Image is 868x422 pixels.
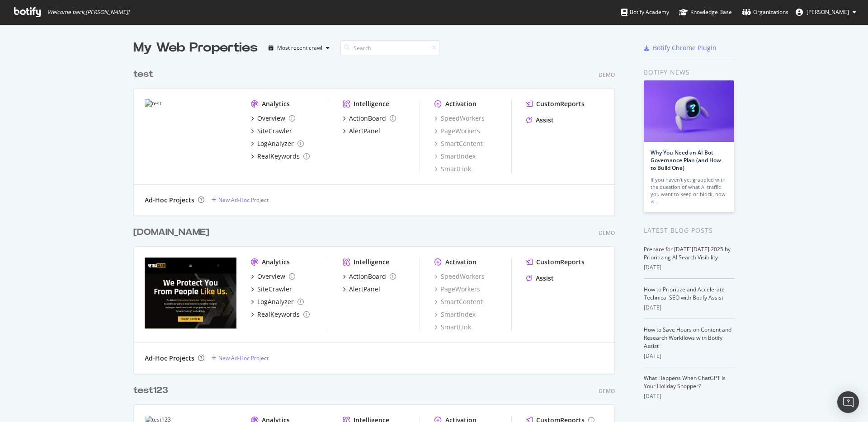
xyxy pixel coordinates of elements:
a: SiteCrawler [251,127,292,136]
a: SiteCrawler [251,285,292,294]
a: Assist [526,274,554,283]
div: LogAnalyzer [257,297,294,306]
div: Demo [599,71,615,79]
div: Botify Chrome Plugin [653,43,717,52]
button: [PERSON_NAME] [788,5,863,19]
div: Open Intercom Messenger [837,391,859,413]
div: Latest Blog Posts [644,225,735,235]
div: test [133,68,153,81]
div: Assist [536,274,554,283]
a: SmartContent [434,139,483,148]
a: ActionBoard [343,272,396,281]
div: SiteCrawler [257,285,292,294]
div: Intelligence [354,258,389,267]
a: SmartContent [434,297,483,306]
div: [DATE] [644,352,735,360]
div: [DOMAIN_NAME] [133,226,209,239]
a: LogAnalyzer [251,139,304,148]
div: Overview [257,114,285,123]
div: Organizations [742,8,788,17]
a: Botify Chrome Plugin [644,43,717,52]
a: CustomReports [526,258,585,267]
a: RealKeywords [251,310,310,319]
div: Analytics [262,99,290,108]
a: CustomReports [526,99,585,108]
div: CustomReports [536,258,585,267]
a: Prepare for [DATE][DATE] 2025 by Prioritizing AI Search Visibility [644,245,731,261]
div: Assist [536,116,554,125]
a: How to Prioritize and Accelerate Technical SEO with Botify Assist [644,286,725,301]
div: ActionBoard [349,114,386,123]
div: If you haven’t yet grappled with the question of what AI traffic you want to keep or block, now is… [651,176,727,205]
div: [DATE] [644,304,735,312]
div: Overview [257,272,285,281]
div: RealKeywords [257,310,300,319]
button: Most recent crawl [265,41,333,55]
a: PageWorkers [434,285,480,294]
div: Activation [445,258,476,267]
div: Demo [599,387,615,395]
div: LogAnalyzer [257,139,294,148]
a: LogAnalyzer [251,297,304,306]
div: Botify Academy [621,8,669,17]
div: My Web Properties [133,39,258,57]
div: ActionBoard [349,272,386,281]
span: Welcome back, [PERSON_NAME] ! [47,9,129,16]
input: Search [340,40,440,56]
a: PageWorkers [434,127,480,136]
a: Overview [251,272,295,281]
div: Activation [445,99,476,108]
div: AlertPanel [349,285,380,294]
a: Overview [251,114,295,123]
img: netragard.com [145,258,236,331]
a: Assist [526,116,554,125]
div: CustomReports [536,99,585,108]
div: Botify news [644,67,735,77]
a: New Ad-Hoc Project [212,196,269,204]
a: New Ad-Hoc Project [212,354,269,362]
div: test123 [133,384,168,397]
div: Knowledge Base [679,8,732,17]
a: SpeedWorkers [434,272,485,281]
div: Ad-Hoc Projects [145,354,194,363]
div: New Ad-Hoc Project [218,354,269,362]
a: AlertPanel [343,285,380,294]
div: SiteCrawler [257,127,292,136]
a: SpeedWorkers [434,114,485,123]
a: RealKeywords [251,152,310,161]
div: AlertPanel [349,127,380,136]
div: [DATE] [644,263,735,272]
div: Demo [599,229,615,237]
a: SmartIndex [434,310,476,319]
div: Most recent crawl [277,45,322,51]
div: [DATE] [644,392,735,400]
div: Ad-Hoc Projects [145,196,194,205]
a: Why You Need an AI Bot Governance Plan (and How to Build One) [651,149,721,172]
a: SmartLink [434,323,471,332]
div: Analytics [262,258,290,267]
div: New Ad-Hoc Project [218,196,269,204]
span: Philippe Caturegli [807,8,849,16]
div: RealKeywords [257,152,300,161]
img: test [145,99,236,173]
a: test123 [133,384,172,397]
a: SmartLink [434,164,471,173]
a: What Happens When ChatGPT Is Your Holiday Shopper? [644,374,726,390]
a: test [133,68,157,81]
a: ActionBoard [343,114,396,123]
div: Intelligence [354,99,389,108]
a: [DOMAIN_NAME] [133,226,213,239]
a: SmartIndex [434,152,476,161]
img: Why You Need an AI Bot Governance Plan (and How to Build One) [644,80,734,142]
a: AlertPanel [343,127,380,136]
